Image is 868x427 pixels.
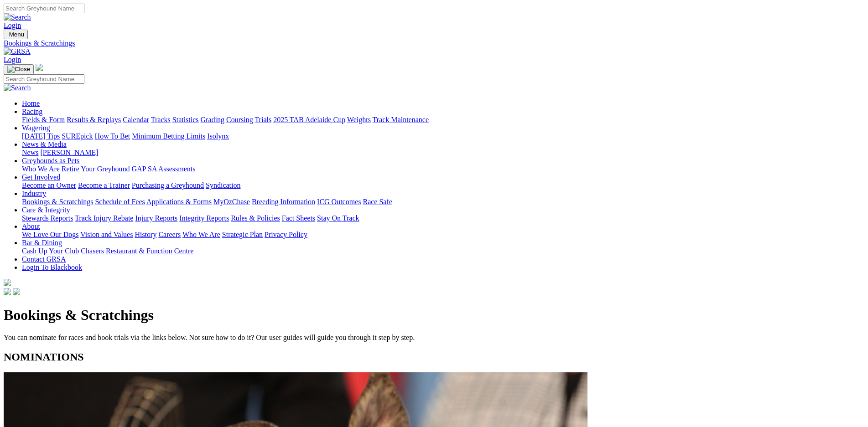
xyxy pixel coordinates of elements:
[252,198,315,206] a: Breeding Information
[40,149,98,156] a: [PERSON_NAME]
[22,239,62,247] a: Bar & Dining
[22,99,40,107] a: Home
[22,190,46,197] a: Industry
[255,116,271,123] a: Trials
[135,231,156,238] a: History
[4,47,31,56] img: GRSA
[62,165,130,173] a: Retire Your Greyhound
[22,116,65,123] a: Fields & Form
[9,31,24,38] span: Menu
[80,231,133,238] a: Vision and Values
[22,108,42,115] a: Racing
[22,247,79,255] a: Cash Up Your Club
[4,13,31,21] img: Search
[132,165,196,173] a: GAP SA Assessments
[282,214,315,222] a: Fact Sheets
[22,132,60,140] a: [DATE] Tips
[146,198,212,206] a: Applications & Forms
[4,334,864,342] p: You can nominate for races and book trials via the links below. Not sure how to do it? Our user g...
[22,247,864,255] div: Bar & Dining
[132,181,204,189] a: Purchasing a Greyhound
[132,132,205,140] a: Minimum Betting Limits
[4,30,28,39] button: Toggle navigation
[22,198,864,206] div: Industry
[373,116,429,123] a: Track Maintenance
[22,157,79,165] a: Greyhounds as Pets
[4,84,31,92] img: Search
[207,132,229,140] a: Isolynx
[158,231,181,238] a: Careers
[36,64,43,71] img: logo-grsa-white.png
[22,214,864,222] div: Care & Integrity
[22,116,864,124] div: Racing
[182,231,220,238] a: Who We Are
[4,307,864,324] h1: Bookings & Scratchings
[95,198,145,206] a: Schedule of Fees
[22,140,67,148] a: News & Media
[4,288,11,295] img: facebook.svg
[75,214,133,222] a: Track Injury Rebate
[4,74,84,84] input: Search
[22,124,50,132] a: Wagering
[22,173,60,181] a: Get Involved
[67,116,121,123] a: Results & Replays
[222,231,263,238] a: Strategic Plan
[22,149,38,156] a: News
[62,132,93,140] a: SUREpick
[4,279,11,286] img: logo-grsa-white.png
[317,214,359,222] a: Stay On Track
[22,263,82,271] a: Login To Blackbook
[22,255,66,263] a: Contact GRSA
[78,181,130,189] a: Become a Trainer
[22,181,864,190] div: Get Involved
[226,116,253,123] a: Coursing
[22,181,76,189] a: Become an Owner
[347,116,371,123] a: Weights
[265,231,307,238] a: Privacy Policy
[4,21,21,29] a: Login
[22,206,70,214] a: Care & Integrity
[201,116,224,123] a: Grading
[22,165,864,173] div: Greyhounds as Pets
[317,198,361,206] a: ICG Outcomes
[4,56,21,63] a: Login
[22,231,78,238] a: We Love Our Dogs
[231,214,280,222] a: Rules & Policies
[213,198,250,206] a: MyOzChase
[4,4,84,13] input: Search
[22,132,864,140] div: Wagering
[7,66,30,73] img: Close
[81,247,193,255] a: Chasers Restaurant & Function Centre
[172,116,199,123] a: Statistics
[22,214,73,222] a: Stewards Reports
[22,222,40,230] a: About
[22,198,93,206] a: Bookings & Scratchings
[273,116,345,123] a: 2025 TAB Adelaide Cup
[363,198,392,206] a: Race Safe
[135,214,177,222] a: Injury Reports
[22,165,60,173] a: Who We Are
[4,351,864,363] h2: NOMINATIONS
[206,181,240,189] a: Syndication
[13,288,20,295] img: twitter.svg
[95,132,130,140] a: How To Bet
[4,64,34,74] button: Toggle navigation
[22,149,864,157] div: News & Media
[22,231,864,239] div: About
[4,39,864,47] a: Bookings & Scratchings
[151,116,171,123] a: Tracks
[179,214,229,222] a: Integrity Reports
[123,116,149,123] a: Calendar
